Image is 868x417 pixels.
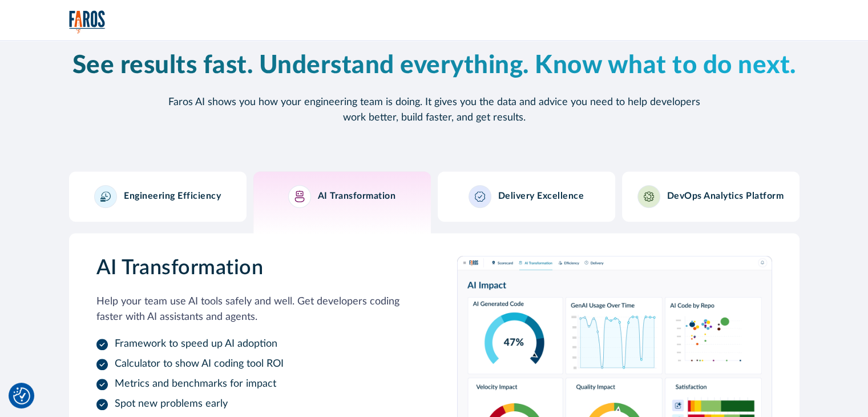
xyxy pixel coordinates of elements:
li: Spot new problems early [96,396,411,412]
p: Faros AI shows you how your engineering team is doing. It gives you the data and advice you need ... [160,95,708,126]
img: Logo of the analytics and reporting company Faros. [69,10,106,34]
h3: AI Transformation [318,191,396,202]
a: home [69,10,106,34]
img: Revisit consent button [13,387,30,404]
h3: AI Transformation [96,256,411,280]
h3: Delivery Excellence [498,191,584,202]
li: Framework to speed up AI adoption [96,336,411,352]
li: Metrics and benchmarks for impact [96,376,411,392]
p: Help your team use AI tools safely and well. Get developers coding faster with AI assistants and ... [96,294,411,325]
h3: DevOps Analytics Platform [667,191,784,202]
button: Cookie Settings [13,387,30,404]
h2: See results fast. Understand everything. Know what to do next. [69,51,800,81]
li: Calculator to show AI coding tool ROI [96,356,411,372]
h3: Engineering Efficiency [124,191,221,202]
